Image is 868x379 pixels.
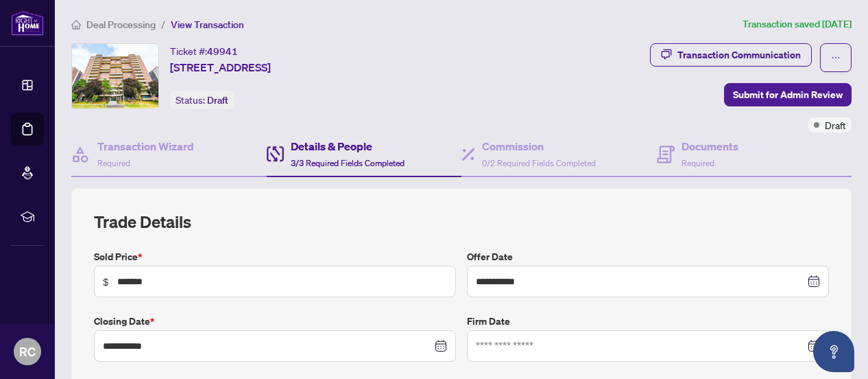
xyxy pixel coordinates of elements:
div: Ticket #: [170,43,238,59]
img: IMG-W12342137_1.jpg [72,44,158,108]
div: Status: [170,91,234,109]
span: home [71,20,81,30]
button: Submit for Admin Review [724,83,852,106]
li: / [161,16,165,32]
span: RC [19,342,36,361]
span: View Transaction [171,19,244,31]
span: Deal Processing [86,19,156,31]
button: Transaction Communication [650,43,812,67]
span: [STREET_ADDRESS] [170,59,271,76]
span: 0/2 Required Fields Completed [482,158,596,168]
span: Draft [207,94,228,106]
span: $ [103,274,109,289]
span: Required [682,158,714,168]
article: Transaction saved [DATE] [743,16,852,32]
span: Draft [825,117,846,133]
h4: Documents [682,138,738,154]
span: ellipsis [831,53,841,62]
img: logo [11,10,44,36]
span: 3/3 Required Fields Completed [291,158,405,168]
label: Firm Date [467,314,829,329]
h4: Transaction Wizard [97,138,194,154]
h4: Details & People [291,138,405,154]
span: Required [97,158,130,168]
label: Offer Date [467,249,829,264]
button: Open asap [813,331,854,372]
div: Transaction Communication [677,44,801,66]
h4: Commission [482,138,596,154]
label: Sold Price [94,249,456,264]
h2: Trade Details [94,211,829,233]
span: 49941 [207,45,238,58]
span: Submit for Admin Review [733,84,843,106]
label: Closing Date [94,314,456,329]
